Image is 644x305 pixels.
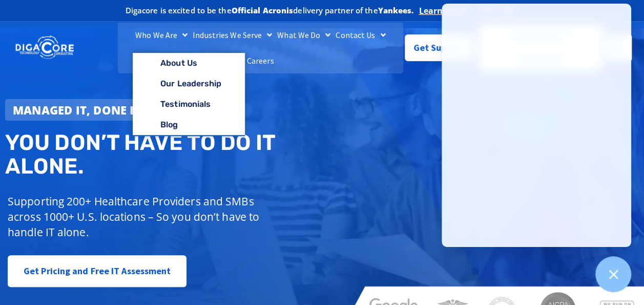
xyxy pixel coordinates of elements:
a: Learn more [419,6,466,16]
a: Who We Are [133,22,190,48]
a: Blog [133,115,245,135]
a: About Us [133,53,245,73]
a: Contact Us [333,22,388,48]
a: Get Pricing and Free IT Assessment [8,255,186,287]
span: Get Support [413,37,465,58]
iframe: Chatgenie Messenger [442,4,631,247]
b: Yankees. [378,5,414,15]
strong: Managed IT, done better. [13,102,175,118]
b: Official Acronis [232,5,294,15]
a: Careers [244,48,277,73]
a: Managed IT, done better. [5,99,182,121]
h2: Digacore is excited to be the delivery partner of the [126,7,414,14]
span: Get Pricing and Free IT Assessment [24,261,171,281]
a: Get Support [405,34,473,61]
ul: Who We Are [133,53,245,136]
a: Industries We Serve [190,22,275,48]
h2: You don’t have to do IT alone. [5,131,329,178]
a: Testimonials [133,94,245,115]
img: DigaCore Technology Consulting [15,35,74,60]
nav: Menu [118,22,403,73]
p: Supporting 200+ Healthcare Providers and SMBs across 1000+ U.S. locations – So you don’t have to ... [8,194,271,240]
a: What We Do [275,22,333,48]
a: Our Leadership [133,73,245,94]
